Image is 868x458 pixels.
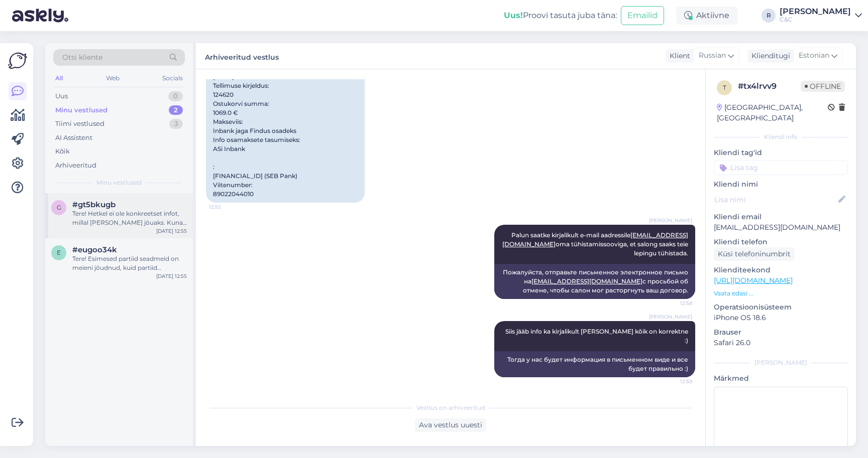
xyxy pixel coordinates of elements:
[714,313,848,323] p: iPhone OS 18.6
[205,49,279,63] label: Arhiveeritud vestlus
[717,102,828,123] div: [GEOGRAPHIC_DATA], [GEOGRAPHIC_DATA]
[780,8,862,24] a: [PERSON_NAME]C&C
[169,119,183,129] div: 3
[62,52,102,63] span: Otsi kliente
[621,6,664,25] button: Emailid
[676,7,737,25] div: Aktiivne
[714,373,848,384] p: Märkmed
[649,217,692,224] span: [PERSON_NAME]
[57,249,61,256] span: e
[738,80,801,92] div: # tx4lrvv9
[714,147,848,158] p: Kliendi tag'id
[8,51,27,70] img: Askly Logo
[714,247,795,261] div: Küsi telefoninumbrit
[415,418,486,432] div: Ava vestlus uuesti
[57,204,61,211] span: g
[505,328,690,344] span: Siis jääb info ka kirjalikult [PERSON_NAME] kõik on korrektne :)
[714,194,836,205] input: Lisa nimi
[504,10,617,22] div: Proovi tasuta juba täna:
[714,160,848,175] input: Lisa tag
[494,264,695,299] div: Пожалуйста, отправьте письменное электронное письмо на с просьбой об отмене, чтобы салон мог раст...
[55,119,104,129] div: Tiimi vestlused
[156,272,187,280] div: [DATE] 12:55
[160,72,185,85] div: Socials
[494,351,695,377] div: Тогда у нас будет информация в письменном виде и все будет правильно :)
[55,91,68,101] div: Uus
[416,403,485,412] span: Vestlus on arhiveeritud
[714,327,848,338] p: Brauser
[96,178,142,187] span: Minu vestlused
[714,132,848,141] div: Kliendi info
[801,81,845,92] span: Offline
[666,51,690,61] div: Klient
[780,16,851,24] div: C&C
[55,146,70,157] div: Kõik
[714,222,848,233] p: [EMAIL_ADDRESS][DOMAIN_NAME]
[714,289,848,298] p: Vaata edasi ...
[714,358,848,367] div: [PERSON_NAME]
[714,179,848,190] p: Kliendi nimi
[72,200,116,209] span: #gt5bkugb
[655,299,692,307] span: 12:58
[169,105,183,115] div: 2
[714,237,848,247] p: Kliendi telefon
[72,254,187,272] div: Tere! Esimesed partiid seadmeid on meieni jõudnud, kuid partiid sisaldavad endiselt [PERSON_NAME]...
[699,50,726,61] span: Russian
[53,72,65,85] div: All
[504,11,523,20] b: Uus!
[714,212,848,222] p: Kliendi email
[55,105,107,115] div: Minu vestlused
[747,51,790,61] div: Klienditugi
[655,378,692,385] span: 12:59
[762,9,776,23] div: R
[714,302,848,313] p: Operatsioonisüsteem
[104,72,122,85] div: Web
[72,245,117,254] span: #eugoo34k
[55,161,96,171] div: Arhiveeritud
[723,84,726,91] span: t
[209,203,247,211] span: 12:52
[168,91,183,101] div: 0
[72,209,187,227] div: Tere! Hetkel ei ole konkreetset infot, millal [PERSON_NAME] jõuaks. Kuna eeltellimusi on palju ja...
[156,227,187,235] div: [DATE] 12:55
[649,313,692,321] span: [PERSON_NAME]
[714,338,848,348] p: Safari 26.0
[502,231,690,257] span: Palun saatke kirjalikult e-mail aadressile oma tühistamissooviga, et salong saaks teie lepingu tü...
[55,133,92,143] div: AI Assistent
[531,277,642,285] a: [EMAIL_ADDRESS][DOMAIN_NAME]
[714,265,848,275] p: Klienditeekond
[714,276,793,285] a: [URL][DOMAIN_NAME]
[799,50,829,61] span: Estonian
[780,8,851,16] div: [PERSON_NAME]
[206,59,365,203] div: Kaupmees: Tellimuse kuupäev: [DATE] Tellimuse kirjeldus: 124620 Ostukorvi summa: 1069.0 € Maksevi...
